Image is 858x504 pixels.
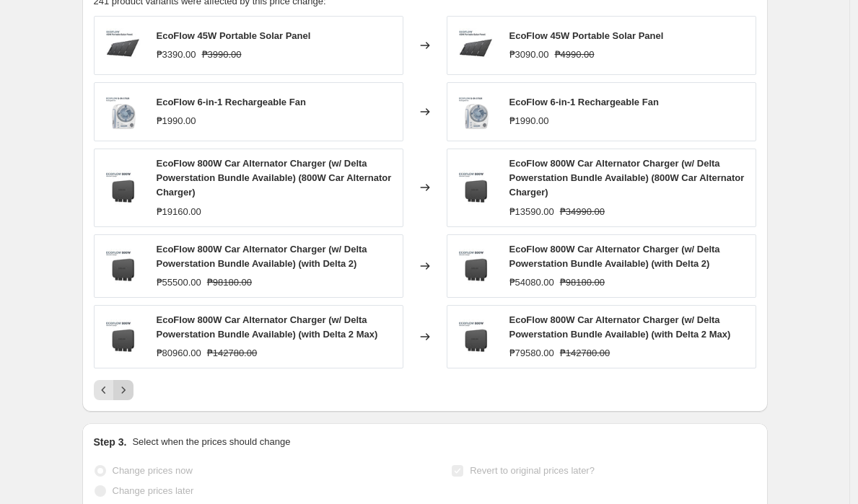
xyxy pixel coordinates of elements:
[157,275,201,290] div: ₱55500.00
[455,315,498,358] img: ADEcoflow800wAlternatorCharger_80x.jpg
[157,244,367,269] span: EcoFlow 800W Car Alternator Charger (w/ Delta Powerstation Bundle Available) (with Delta 2)
[157,346,201,361] div: ₱80960.00
[157,48,196,62] div: ₱3390.00
[157,97,306,107] span: EcoFlow 6-in-1 Rechargeable Fan
[509,275,554,290] div: ₱54080.00
[202,48,242,62] strike: ₱3990.00
[207,275,252,290] strike: ₱98180.00
[455,24,498,67] img: EF_45WFlexibleSolarPanelADPH_58720bd3-7fc4-4ccc-9ab0-c77e264d663e_80x.jpg
[94,380,133,400] nav: Pagination
[102,90,145,133] img: PH_6in1Fan_80x.png
[102,24,145,67] img: EF_45WFlexibleSolarPanelADPH_58720bd3-7fc4-4ccc-9ab0-c77e264d663e_80x.jpg
[113,485,194,496] span: Change prices later
[509,205,554,219] div: ₱13590.00
[509,30,664,41] span: EcoFlow 45W Portable Solar Panel
[455,166,498,209] img: ADEcoflow800wAlternatorCharger_80x.jpg
[102,244,145,288] img: ADEcoflow800wAlternatorCharger_80x.jpg
[555,48,595,62] strike: ₱4990.00
[102,315,145,358] img: ADEcoflow800wAlternatorCharger_80x.jpg
[102,166,145,209] img: ADEcoflow800wAlternatorCharger_80x.jpg
[560,275,605,290] strike: ₱98180.00
[94,380,114,400] button: Previous
[94,435,127,449] h2: Step 3.
[455,90,498,133] img: PH_6in1Fan_80x.png
[509,244,720,269] span: EcoFlow 800W Car Alternator Charger (w/ Delta Powerstation Bundle Available) (with Delta 2)
[560,346,610,361] strike: ₱142780.00
[207,346,257,361] strike: ₱142780.00
[157,30,311,41] span: EcoFlow 45W Portable Solar Panel
[509,158,745,198] span: EcoFlow 800W Car Alternator Charger (w/ Delta Powerstation Bundle Available) (800W Car Alternator...
[113,465,193,476] span: Change prices now
[157,114,196,128] div: ₱1990.00
[509,114,549,128] div: ₱1990.00
[470,465,595,476] span: Revert to original prices later?
[157,314,378,340] span: EcoFlow 800W Car Alternator Charger (w/ Delta Powerstation Bundle Available) (with Delta 2 Max)
[509,346,554,361] div: ₱79580.00
[157,205,201,219] div: ₱19160.00
[509,97,659,107] span: EcoFlow 6-in-1 Rechargeable Fan
[509,314,731,340] span: EcoFlow 800W Car Alternator Charger (w/ Delta Powerstation Bundle Available) (with Delta 2 Max)
[157,158,392,198] span: EcoFlow 800W Car Alternator Charger (w/ Delta Powerstation Bundle Available) (800W Car Alternator...
[132,435,290,449] p: Select when the prices should change
[455,244,498,288] img: ADEcoflow800wAlternatorCharger_80x.jpg
[113,380,133,400] button: Next
[560,205,605,219] strike: ₱34990.00
[509,48,549,62] div: ₱3090.00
